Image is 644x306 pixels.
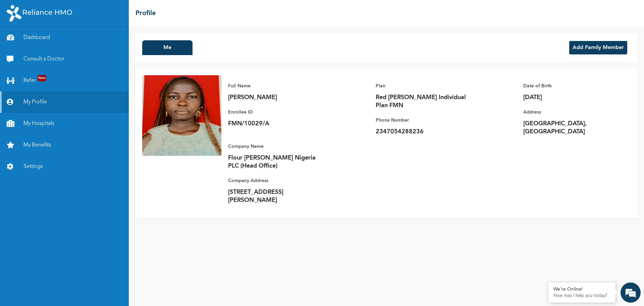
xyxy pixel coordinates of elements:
p: Company Name [228,142,322,150]
p: [GEOGRAPHIC_DATA], [GEOGRAPHIC_DATA] [523,120,617,136]
button: Me [142,40,193,55]
p: [DATE] [523,93,617,101]
p: Full Name [228,82,322,90]
p: Date of Birth [523,82,617,90]
div: Minimize live chat window [110,3,126,19]
img: d_794563401_company_1708531726252_794563401 [12,34,27,50]
h2: Profile [136,8,156,18]
p: Company Address [228,177,322,185]
p: [STREET_ADDRESS][PERSON_NAME] [228,188,322,204]
p: Red [PERSON_NAME] Individual Plan FMN [376,93,470,110]
div: FAQs [66,228,128,249]
div: Chat with us now [35,38,113,46]
span: Conversation [3,239,66,244]
textarea: Type your message and hit 'Enter' [3,204,128,228]
div: We're Online! [553,287,610,292]
button: Add Family Member [569,41,627,54]
p: Phone Number [376,116,470,124]
p: Plan [376,82,470,90]
img: Enrollee [142,75,221,156]
p: FMN/10029/A [228,120,322,128]
span: We're online! [39,95,93,163]
p: 2347054288236 [376,128,470,136]
p: How may I help you today? [553,293,610,299]
img: RelianceHMO's Logo [7,5,72,22]
p: [PERSON_NAME] [228,93,322,101]
span: New [38,75,46,81]
p: Enrollee ID [228,108,322,116]
p: Address [523,108,617,116]
p: Flour [PERSON_NAME] Nigeria PLC (Head Office) [228,154,322,170]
